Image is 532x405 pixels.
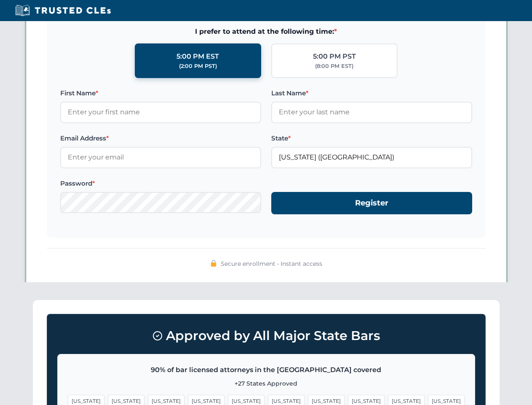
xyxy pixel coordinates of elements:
[60,88,261,98] label: First Name
[179,62,217,70] div: (2:00 PM PST)
[315,62,353,70] div: (8:00 PM EST)
[210,260,217,267] img: 🔒
[271,133,472,143] label: State
[60,178,261,189] label: Password
[271,147,472,168] input: Florida (FL)
[271,102,472,123] input: Enter your last name
[68,379,465,388] p: +27 States Approved
[271,192,472,214] button: Register
[271,88,472,98] label: Last Name
[313,51,356,62] div: 5:00 PM PST
[68,364,465,375] p: 90% of bar licensed attorneys in the [GEOGRAPHIC_DATA] covered
[60,133,261,143] label: Email Address
[60,147,261,168] input: Enter your email
[221,259,322,268] span: Secure enrollment • Instant access
[60,102,261,123] input: Enter your first name
[13,4,113,17] img: Trusted CLEs
[176,51,219,62] div: 5:00 PM EST
[60,26,472,37] span: I prefer to attend at the following time:
[57,324,475,347] h3: Approved by All Major State Bars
